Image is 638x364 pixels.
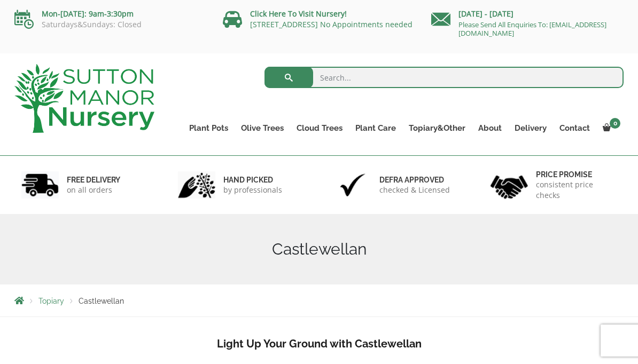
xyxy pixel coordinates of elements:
[38,297,64,305] a: Topiary
[250,19,413,29] a: [STREET_ADDRESS] No Appointments needed
[536,179,617,201] p: consistent price checks
[458,20,606,38] a: Please Send All Enquiries To: [EMAIL_ADDRESS][DOMAIN_NAME]
[596,121,624,136] a: 0
[264,67,624,88] input: Search...
[431,7,624,20] p: [DATE] - [DATE]
[217,337,422,350] b: Light Up Your Ground with Castlewellan
[183,121,235,136] a: Plant Pots
[334,171,371,199] img: 3.jpg
[536,170,617,179] h6: Price promise
[250,9,347,19] a: Click Here To Visit Nursery!
[235,121,290,136] a: Olive Trees
[508,121,553,136] a: Delivery
[349,121,402,136] a: Plant Care
[290,121,349,136] a: Cloud Trees
[472,121,508,136] a: About
[14,20,207,29] p: Saturdays&Sundays: Closed
[610,118,620,129] span: 0
[67,185,120,195] p: on all orders
[14,296,624,305] nav: Breadcrumbs
[491,169,528,201] img: 4.jpg
[79,297,124,305] span: Castlewellan
[67,175,120,185] h6: FREE DELIVERY
[553,121,596,136] a: Contact
[402,121,472,136] a: Topiary&Other
[223,175,282,185] h6: hand picked
[14,64,154,133] img: logo
[379,185,450,195] p: checked & Licensed
[14,7,207,20] p: Mon-[DATE]: 9am-3:30pm
[178,171,215,199] img: 2.jpg
[223,185,282,195] p: by professionals
[379,175,450,185] h6: Defra approved
[21,171,59,199] img: 1.jpg
[14,240,624,259] h1: Castlewellan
